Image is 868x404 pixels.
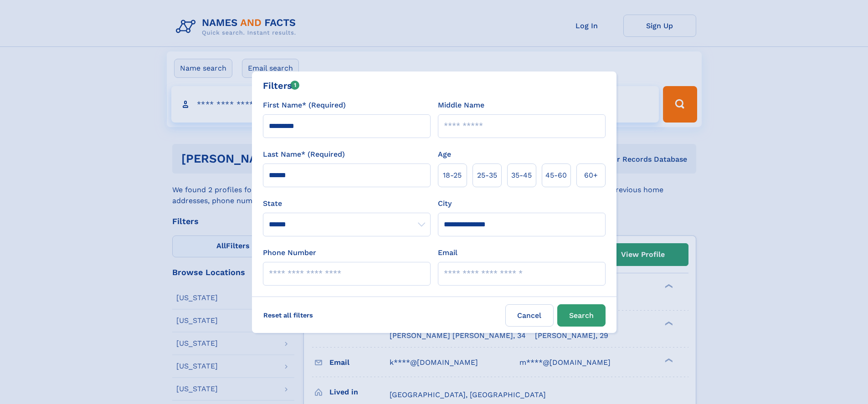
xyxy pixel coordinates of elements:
label: First Name* (Required) [263,100,346,111]
span: 60+ [584,170,598,181]
label: Cancel [505,304,554,327]
label: State [263,198,431,209]
label: City [438,198,452,209]
span: 18‑25 [443,170,462,181]
label: Email [438,247,457,258]
span: 35‑45 [511,170,532,181]
label: Reset all filters [257,304,319,326]
button: Search [557,304,606,327]
label: Age [438,149,451,160]
div: Filters [263,79,300,92]
label: Last Name* (Required) [263,149,345,160]
span: 25‑35 [477,170,497,181]
span: 45‑60 [545,170,567,181]
label: Phone Number [263,247,316,258]
label: Middle Name [438,100,484,111]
